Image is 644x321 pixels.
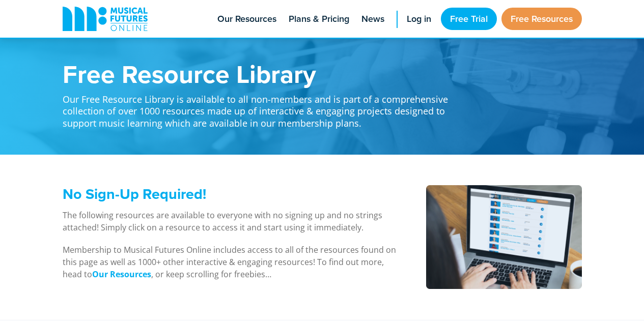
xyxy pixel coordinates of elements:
a: Free Trial [441,8,497,30]
p: The following resources are available to everyone with no signing up and no strings attached! Sim... [63,209,400,234]
p: Our Free Resource Library is available to all non-members and is part of a comprehensive collecti... [63,86,460,129]
strong: Our Resources [92,269,151,280]
span: No Sign-Up Required! [63,183,206,205]
span: Log in [407,12,431,26]
a: Our Resources [92,269,151,280]
h1: Free Resource Library [63,61,460,86]
span: Plans & Pricing [289,12,349,26]
a: Free Resources [501,8,582,30]
span: News [361,12,384,26]
span: Our Resources [217,12,276,26]
p: Membership to Musical Futures Online includes access to all of the resources found on this page a... [63,244,400,280]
